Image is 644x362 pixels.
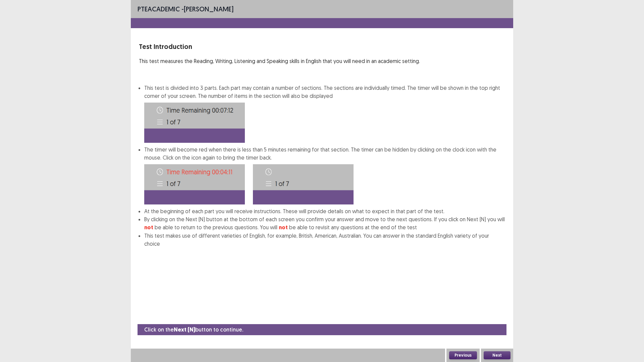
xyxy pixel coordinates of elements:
[144,145,505,207] li: The timer will become red when there is less than 5 minutes remaining for that section. The timer...
[144,103,245,143] img: Time-image
[484,351,511,359] button: Next
[139,57,505,65] p: This test measures the Reading, Writing, Listening and Speaking skills in English that you will n...
[144,325,243,334] p: Click on the button to continue.
[174,326,195,333] strong: Next (N)
[144,215,505,232] li: By clicking on the Next (N) button at the bottom of each screen you confirm your answer and move ...
[144,84,505,143] li: This test is divided into 3 parts. Each part may contain a number of sections. The sections are i...
[139,42,505,52] p: Test Introduction
[144,164,245,204] img: Time-image
[144,207,505,215] li: At the beginning of each part you will receive instructions. These will provide details on what t...
[144,232,505,248] li: This test makes use of different varieties of English, for example, British, American, Australian...
[144,224,153,231] strong: not
[253,164,354,204] img: Time-image
[138,4,233,14] p: - [PERSON_NAME]
[279,224,288,231] strong: not
[449,351,477,359] button: Previous
[138,5,180,13] span: PTE academic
